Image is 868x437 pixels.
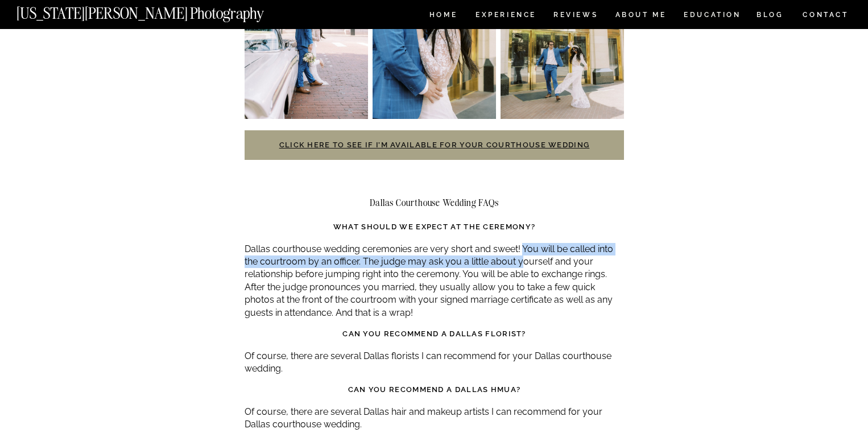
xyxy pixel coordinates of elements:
a: Click here to see if I’m available for your courthouse wedding [279,141,590,149]
p: Of course, there are several Dallas hair and makeup artists I can recommend for your Dallas court... [245,406,624,431]
a: EDUCATION [683,11,742,21]
a: ABOUT ME [615,11,667,21]
strong: Can you recommend a Dallas florist? [342,329,526,338]
a: BLOG [757,11,784,21]
a: HOME [427,11,460,21]
strong: What should we expect at the ceremony? [333,222,535,231]
p: Of course, there are several Dallas florists I can recommend for your Dallas courthouse wedding. [245,350,624,376]
a: REVIEWS [553,11,596,21]
h2: Dallas Courthouse Wedding FAQs [245,197,624,208]
strong: Can you recommend a Dallas HMUA? [348,385,521,394]
a: CONTACT [802,9,849,21]
a: Experience [476,11,535,21]
a: [US_STATE][PERSON_NAME] Photography [16,6,302,15]
p: Dallas courthouse wedding ceremonies are very short and sweet! You will be called into the courtr... [245,243,624,319]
